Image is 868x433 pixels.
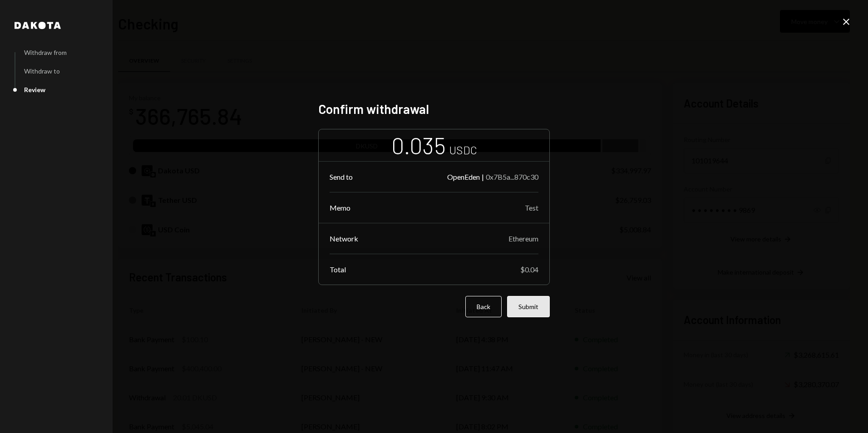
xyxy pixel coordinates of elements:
div: 0x7B5a...870c30 [486,172,538,181]
div: 0.035 [391,131,446,160]
div: Total [330,265,346,274]
div: Send to [330,172,353,181]
div: | [482,172,484,181]
div: Ethereum [508,234,538,243]
div: Network [330,234,358,243]
div: Test [525,203,538,212]
div: USDC [449,143,477,157]
div: Review [24,86,45,93]
div: $0.04 [520,265,538,274]
div: OpenEden [447,172,480,181]
button: Back [465,296,502,317]
button: Submit [507,296,550,317]
div: Withdraw to [24,67,60,75]
h2: Confirm withdrawal [318,100,550,118]
div: Withdraw from [24,49,67,56]
div: Memo [330,203,350,212]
